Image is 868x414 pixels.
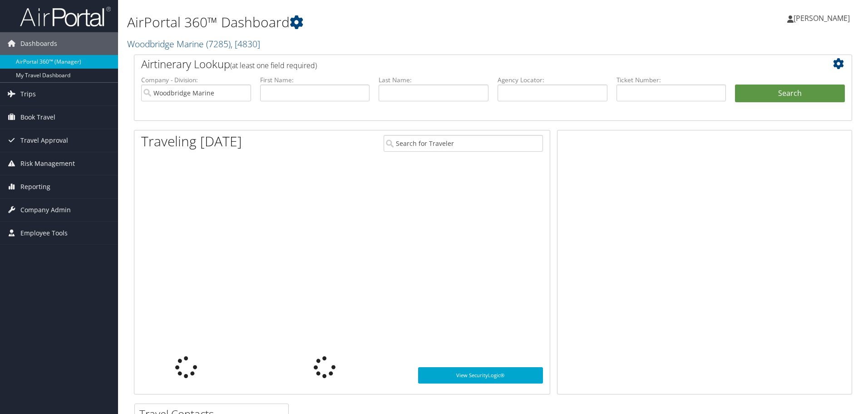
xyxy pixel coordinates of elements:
[20,32,57,55] span: Dashboards
[206,38,231,50] span: ( 7285 )
[127,38,260,50] a: Woodbridge Marine
[230,60,317,70] span: (at least one field required)
[498,75,607,85] label: Agency Locator:
[418,367,543,384] a: View SecurityLogic®
[20,152,75,175] span: Risk Management
[20,222,68,244] span: Employee Tools
[787,5,859,32] a: [PERSON_NAME]
[20,83,36,105] span: Trips
[141,75,251,85] label: Company - Division:
[141,56,785,72] h2: Airtinerary Lookup
[20,106,55,129] span: Book Travel
[379,75,488,85] label: Last Name:
[616,75,726,85] label: Ticket Number:
[20,175,50,198] span: Reporting
[794,13,850,23] span: [PERSON_NAME]
[20,199,71,221] span: Company Admin
[20,129,68,152] span: Travel Approval
[735,85,845,103] button: Search
[260,75,370,85] label: First Name:
[231,38,260,50] span: , [ 4830 ]
[384,135,543,152] input: Search for Traveler
[127,13,615,32] h1: AirPortal 360™ Dashboard
[141,132,242,151] h1: Traveling [DATE]
[20,6,111,27] img: airportal-logo.png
